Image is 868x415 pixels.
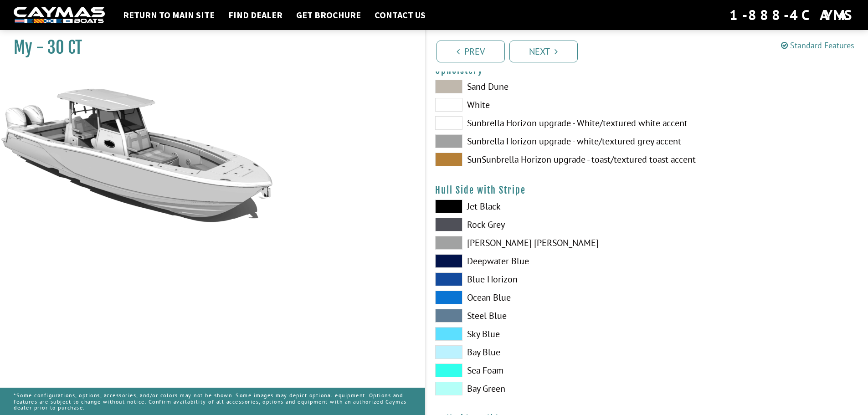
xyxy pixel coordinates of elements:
[437,41,505,62] a: Prev
[118,9,219,21] a: Return to main site
[435,272,638,286] label: Blue Horizon
[435,184,859,196] h4: Hull Side with Stripe
[435,200,638,213] label: Jet Black
[435,345,638,359] label: Bay Blue
[435,309,638,323] label: Steel Blue
[224,9,287,21] a: Find Dealer
[435,236,638,250] label: [PERSON_NAME] [PERSON_NAME]
[435,153,638,166] label: SunSunbrella Horizon upgrade - toast/textured toast accent
[292,9,365,21] a: Get Brochure
[435,218,638,231] label: Rock Grey
[14,388,411,415] p: *Some configurations, options, accessories, and/or colors may not be shown. Some images may depic...
[435,134,638,148] label: Sunbrella Horizon upgrade - white/textured grey accent
[729,5,854,25] div: 1-888-4CAYMAS
[435,382,638,395] label: Bay Green
[435,98,638,112] label: White
[435,364,638,377] label: Sea Foam
[435,327,638,341] label: Sky Blue
[435,116,638,130] label: Sunbrella Horizon upgrade - White/textured white accent
[14,37,402,58] h1: My - 30 CT
[435,291,638,304] label: Ocean Blue
[370,9,430,21] a: Contact Us
[781,40,854,51] a: Standard Features
[435,80,638,93] label: Sand Dune
[14,7,105,24] img: white-logo-c9c8dbefe5ff5ceceb0f0178aa75bf4bb51f6bca0971e226c86eb53dfe498488.png
[509,41,578,62] a: Next
[435,254,638,268] label: Deepwater Blue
